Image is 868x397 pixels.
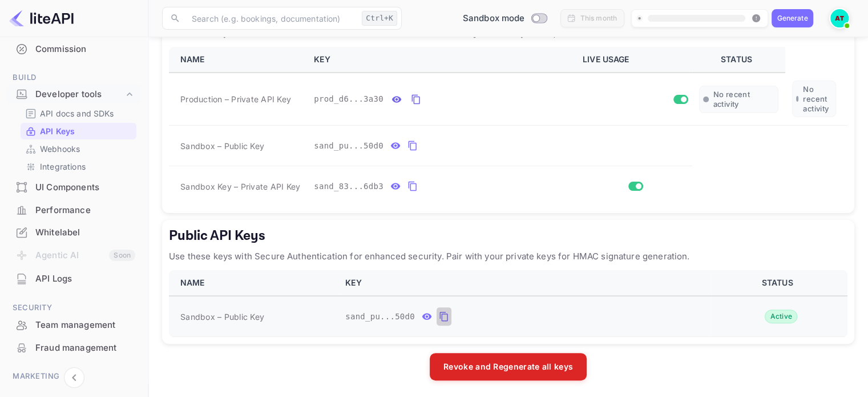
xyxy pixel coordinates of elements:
[169,270,847,337] table: public api keys table
[25,107,132,119] a: API docs and SDKs
[169,47,847,206] table: private api keys table
[7,85,141,105] div: Developer tools
[636,11,762,25] span: Create your website first
[765,310,797,323] div: Active
[35,319,135,332] div: Team management
[40,143,80,155] p: Webhooks
[169,250,847,263] p: Use these keys with Secure Authentication for enhanced security. Pair with your private keys for ...
[35,43,135,56] div: Commission
[458,12,551,25] div: Switch to Production mode
[7,370,141,383] span: Marketing
[169,270,338,296] th: NAME
[338,270,712,296] th: KEY
[9,9,74,27] img: LiteAPI logo
[830,9,849,27] img: Alexis Tomfaya
[430,353,587,380] button: Revoke and Regenerate all keys
[35,204,135,217] div: Performance
[25,125,132,137] a: API Keys
[7,177,141,198] a: UI Components
[576,47,692,73] th: LIVE USAGE
[25,161,132,173] a: Integrations
[40,161,86,173] p: Integrations
[7,302,141,314] span: Security
[40,125,75,137] p: API Keys
[307,47,576,73] th: KEY
[21,123,136,139] div: API Keys
[185,7,357,30] input: Search (e.g. bookings, documentation)
[580,13,617,23] div: This month
[803,85,832,113] span: No recent activity
[314,93,383,105] span: prod_d6...3a30
[35,88,124,101] div: Developer tools
[169,227,847,245] h5: Public API Keys
[21,105,136,122] div: API docs and SDKs
[7,199,141,220] a: Performance
[35,226,135,239] div: Whitelabel
[7,337,141,358] a: Fraud management
[169,47,307,73] th: NAME
[7,38,141,59] a: Commission
[463,12,525,25] span: Sandbox mode
[7,38,141,61] div: Commission
[7,71,141,84] span: Build
[314,140,383,152] span: sand_pu...50d0
[35,272,135,286] div: API Logs
[7,177,141,199] div: UI Components
[35,342,135,355] div: Fraud management
[345,311,415,323] span: sand_pu...50d0
[7,222,141,244] div: Whitelabel
[180,140,264,152] span: Sandbox – Public Key
[7,314,141,336] div: Team management
[777,13,808,23] div: Generate
[21,158,136,175] div: Integrations
[64,367,84,388] button: Collapse navigation
[40,107,114,119] p: API docs and SDKs
[692,47,785,73] th: STATUS
[7,337,141,359] div: Fraud management
[314,181,383,193] span: sand_83...6db3
[713,90,774,109] span: No recent activity
[7,222,141,243] a: Whitelabel
[21,141,136,157] div: Webhooks
[7,199,141,222] div: Performance
[180,93,291,105] span: Production – Private API Key
[7,268,141,290] div: API Logs
[7,268,141,289] a: API Logs
[7,314,141,335] a: Team management
[35,181,135,194] div: UI Components
[434,27,478,38] strong: X-API-Key
[180,182,300,191] span: Sandbox Key – Private API Key
[25,143,132,155] a: Webhooks
[362,11,397,26] div: Ctrl+K
[180,311,264,323] span: Sandbox – Public Key
[712,270,847,296] th: STATUS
